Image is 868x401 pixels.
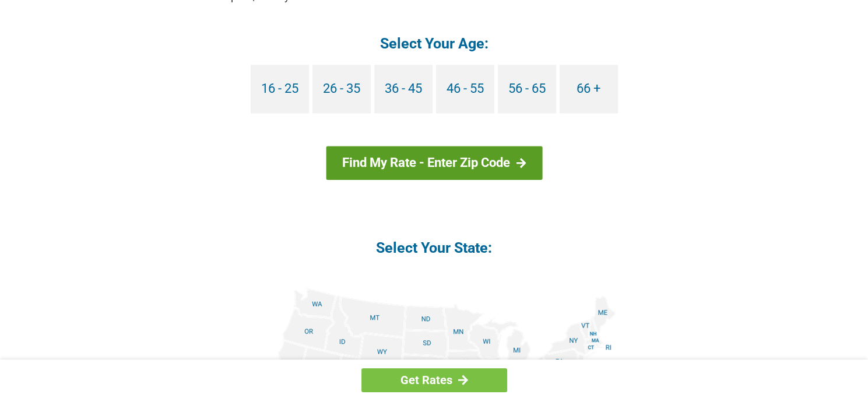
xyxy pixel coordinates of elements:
[436,65,494,113] a: 46 - 55
[154,238,714,257] h4: Select Your State:
[312,65,371,113] a: 26 - 35
[498,65,556,113] a: 56 - 65
[154,34,714,53] h4: Select Your Age:
[374,65,433,113] a: 36 - 45
[361,368,507,392] a: Get Rates
[251,65,309,113] a: 16 - 25
[560,65,618,113] a: 66 +
[326,146,542,180] a: Find My Rate - Enter Zip Code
